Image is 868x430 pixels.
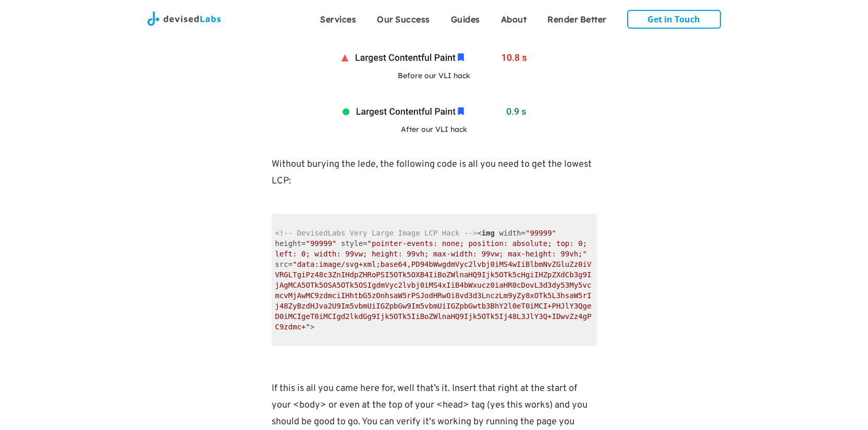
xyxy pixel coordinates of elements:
[272,156,597,206] p: Without burying the lede, the following code is all you need to get the lowest LCP: ‍
[272,86,597,103] p: ‍
[482,229,495,237] span: img
[366,5,441,31] a: Our Success
[272,140,597,156] p: ‍
[491,5,537,31] a: About
[275,239,592,258] span: "pointer-events: none; position: absolute; top: 0; left: 0; width: 99vw; height: 99vh; max-width:...
[275,260,592,331] span: "data:image/svg+xml;base64,PD94bWwgdmVyc2lvbj0iMS4wIiBlbmNvZGluZz0iVVRGLTgiPz48c3ZnIHdpZHRoPSI5OT...
[275,260,288,268] span: src
[336,124,531,134] figcaption: After our VLI hack
[525,229,556,237] span: "99999"
[272,31,597,48] p: ‍
[627,10,721,29] a: Get in Touch
[499,229,521,237] span: width
[275,239,302,248] span: height
[275,229,596,331] span: < = = = = >
[275,229,478,237] span: <!-- DevisedLabs Very Large Image LCP Hack -->
[341,239,363,248] span: style
[537,5,617,31] a: Render Better
[310,5,366,31] a: Services
[647,14,700,25] strong: Get in Touch
[336,70,531,81] figcaption: Before our VLI hack
[441,5,491,31] a: Guides
[306,239,337,248] span: "99999"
